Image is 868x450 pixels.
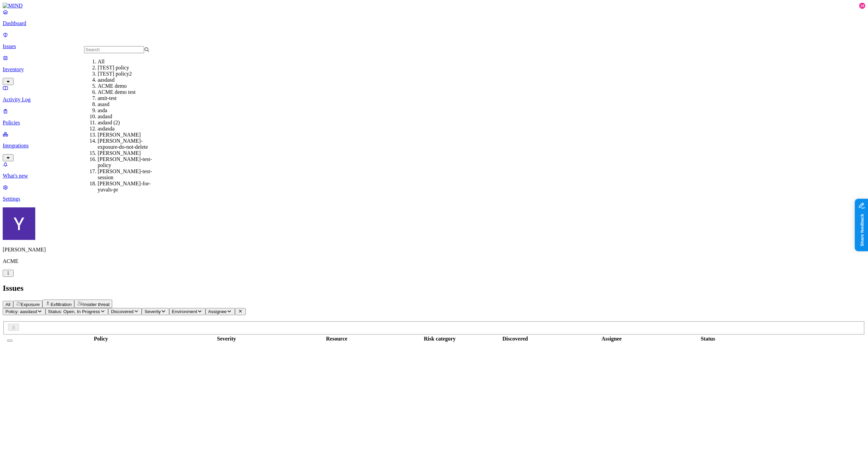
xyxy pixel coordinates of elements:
[98,138,163,150] div: [PERSON_NAME]-exposure-do-not-delete
[667,336,749,342] div: Status
[3,55,865,84] a: Inventory
[3,196,865,202] p: Settings
[172,309,197,314] span: Environment
[98,77,163,83] div: aasdasd
[5,309,37,314] span: Policy: aasdasd
[3,3,865,9] a: MIND
[3,247,865,253] p: [PERSON_NAME]
[7,340,13,342] button: Select all
[144,309,161,314] span: Severity
[3,131,865,160] a: Integrations
[98,181,163,193] div: [PERSON_NAME]-for-yuvals-pr
[3,108,865,126] a: Policies
[98,114,163,120] div: asdasd
[3,258,865,264] p: ACME
[3,284,865,293] h2: Issues
[3,161,865,179] a: What's new
[48,309,100,314] span: Status: Open, In Progress
[3,9,865,26] a: Dashboard
[3,143,865,149] p: Integrations
[21,302,40,307] span: Exposure
[98,83,163,89] div: ACME demo
[475,336,556,342] div: Discovered
[3,184,865,202] a: Settings
[269,336,405,342] div: Resource
[17,336,184,342] div: Policy
[557,336,666,342] div: Assignee
[98,168,163,181] div: [PERSON_NAME]-test-session
[98,156,163,168] div: [PERSON_NAME]-test-policy
[98,65,163,71] div: [TEST] policy
[84,46,144,53] input: Search
[51,302,72,307] span: Exfiltration
[3,3,23,9] img: MIND
[98,71,163,77] div: [TEST] policy2
[98,132,163,138] div: [PERSON_NAME]
[3,120,865,126] p: Policies
[98,150,163,156] div: [PERSON_NAME]
[406,336,473,342] div: Risk category
[3,97,865,103] p: Activity Log
[5,302,11,307] span: All
[83,302,110,307] span: Insider threat
[3,66,865,73] p: Inventory
[98,107,163,114] div: asda
[3,32,865,49] a: Issues
[98,95,163,101] div: amit-test
[208,309,227,314] span: Assignee
[3,43,865,49] p: Issues
[98,120,163,126] div: asdasd (2)
[859,3,865,9] div: 19
[3,173,865,179] p: What's new
[98,59,163,65] div: All
[3,85,865,103] a: Activity Log
[98,101,163,107] div: asasd
[3,207,35,240] img: Yana Orhov
[186,336,267,342] div: Severity
[98,126,163,132] div: asdasda
[3,20,865,26] p: Dashboard
[98,89,163,95] div: ACME demo test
